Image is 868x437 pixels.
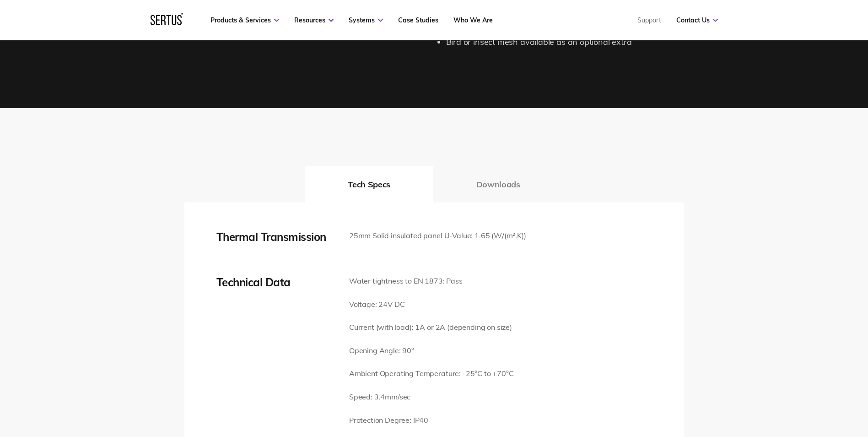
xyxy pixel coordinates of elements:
div: Technical Data [216,275,335,289]
a: Who We Are [453,16,493,24]
p: Water tightness to EN 1873: Pass [349,275,514,287]
button: Downloads [433,166,563,202]
p: Current (with load): 1A or 2A (depending on size) [349,322,514,333]
p: Ambient Operating Temperature: -25°C to +70°C [349,368,514,380]
li: Bird or insect mesh available as an optional extra [446,36,684,49]
a: Case Studies [398,16,438,24]
a: Support [637,16,661,24]
a: Resources [294,16,334,24]
p: 25mm Solid insulated panel U-Value: 1.65 (W/(m².K)) [349,230,526,242]
a: Products & Services [210,16,279,24]
iframe: Chat Widget [822,393,868,437]
p: Opening Angle: 90° [349,345,514,357]
a: Contact Us [676,16,718,24]
p: Speed: 3.4mm/sec [349,391,514,403]
p: Protection Degree: IP40 [349,415,514,426]
p: Voltage: 24V DC [349,299,514,311]
a: Systems [349,16,383,24]
div: Thermal Transmission [216,230,335,244]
